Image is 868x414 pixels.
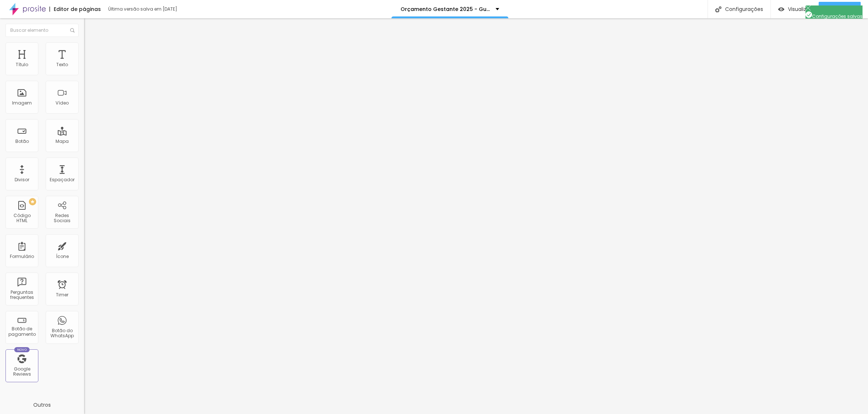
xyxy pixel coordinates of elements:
div: Google Reviews [7,366,36,377]
div: Botão do WhatsApp [48,328,76,339]
div: Editor de páginas [49,7,101,12]
div: Formulário [10,254,34,259]
iframe: Editor [84,18,868,414]
div: Última versão salva em [DATE] [108,7,192,11]
img: Icone [70,28,75,33]
div: Título [16,62,28,67]
img: Icone [715,6,721,12]
span: Visualizar [788,6,811,12]
div: Divisor [15,177,29,182]
div: Mapa [56,139,69,144]
button: Publicar [819,2,861,16]
div: Ícone [56,254,69,259]
img: Icone [806,5,811,11]
div: Botão de pagamento [7,326,36,337]
p: Orçamento Gestante 2025 - Guia Completo [401,7,490,12]
span: Configurações salvas [806,13,863,19]
input: Buscar elemento [5,24,79,37]
div: Novo [14,347,30,352]
div: Texto [56,62,68,67]
div: Imagem [12,100,32,106]
div: Espaçador [50,177,75,182]
div: Vídeo [56,100,69,106]
button: Visualizar [771,2,819,16]
div: Perguntas frequentes [7,290,36,300]
img: Icone [806,11,812,18]
div: Botão [15,139,29,144]
div: Redes Sociais [48,213,76,224]
img: view-1.svg [778,6,784,12]
div: Código HTML [7,213,36,224]
div: Timer [56,292,68,297]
